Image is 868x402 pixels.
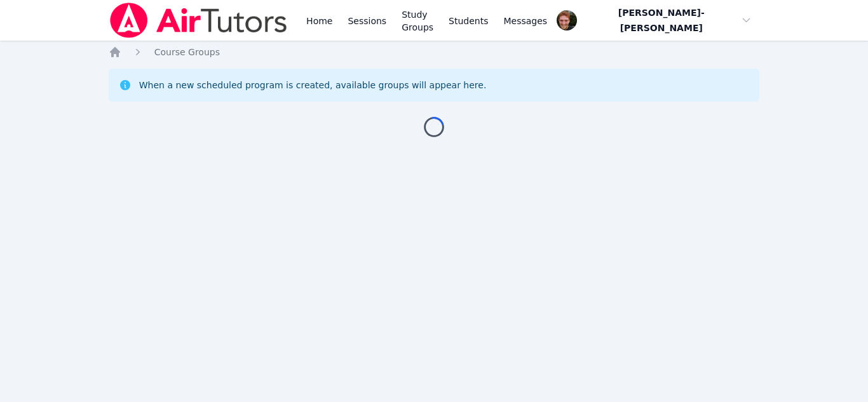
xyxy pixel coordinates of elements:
[504,15,548,27] span: Messages
[154,46,220,58] a: Course Groups
[109,46,760,58] nav: Breadcrumb
[154,47,220,57] span: Course Groups
[139,79,487,91] div: When a new scheduled program is created, available groups will appear here.
[109,3,288,38] img: Air Tutors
